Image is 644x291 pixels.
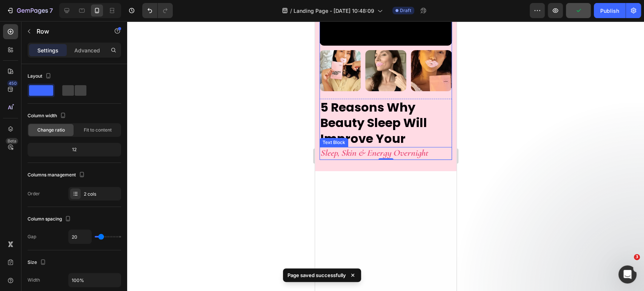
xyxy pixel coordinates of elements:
p: Advanced [74,46,100,54]
p: Settings [37,46,58,54]
div: Column spacing [28,214,72,224]
div: Undo/Redo [142,3,173,18]
div: Columns management [28,170,86,180]
div: Column width [28,111,68,121]
div: 450 [7,80,18,86]
div: Publish [600,7,619,15]
div: 2 cols [84,191,119,198]
iframe: To enrich screen reader interactions, please activate Accessibility in Grammarly extension settings [315,21,456,291]
span: / [290,7,292,15]
span: 3 [634,254,640,260]
div: Gap [28,233,36,240]
span: Fit to content [84,127,112,133]
span: Change ratio [37,127,65,133]
div: Size [28,257,48,268]
button: 7 [3,3,56,18]
button: Publish [594,3,626,18]
span: Landing Page - [DATE] 10:48:09 [294,7,374,15]
div: Beta [6,138,18,144]
p: Row [37,27,101,36]
div: Layout [28,71,53,81]
p: Page saved successfully [287,271,346,279]
div: 12 [29,144,120,155]
span: Draft [400,7,411,14]
div: Order [28,190,40,197]
div: Width [28,277,40,283]
iframe: Intercom live chat [618,265,636,283]
input: Auto [69,273,121,287]
input: Auto [69,230,91,244]
p: 7 [49,6,53,15]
